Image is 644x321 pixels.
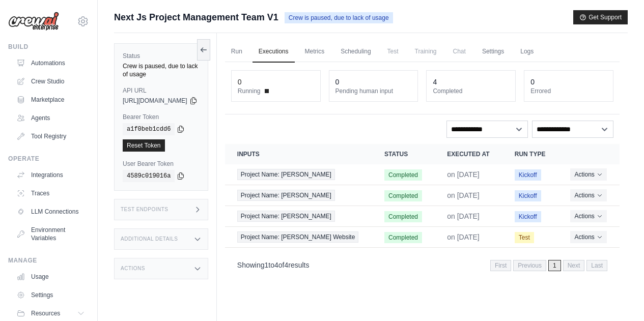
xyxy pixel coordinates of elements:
[447,212,480,220] time: August 30, 2025 at 22:39 BST
[381,41,405,62] span: Test
[384,211,422,222] span: Completed
[433,77,437,87] div: 4
[31,309,60,317] span: Resources
[515,232,534,243] span: Test
[570,189,606,201] button: Actions for execution
[447,41,472,62] span: Chat is not available until the deployment is complete
[225,252,620,278] nav: Pagination
[530,77,535,87] div: 0
[237,260,310,270] p: Showing to of results
[12,167,89,183] a: Integrations
[335,77,340,87] div: 0
[435,144,502,164] th: Executed at
[433,87,509,95] dt: Completed
[12,110,89,126] a: Agents
[121,266,145,272] h3: Actions
[12,185,89,201] a: Traces
[121,236,178,242] h3: Additional Details
[12,92,89,108] a: Marketplace
[238,77,242,87] div: 0
[530,87,607,95] dt: Errored
[225,144,620,278] section: Crew executions table
[586,260,607,271] span: Last
[123,52,200,60] label: Status
[114,10,278,24] span: Next Js Project Management Team V1
[238,87,261,95] span: Running
[570,168,606,181] button: Actions for execution
[265,261,269,269] span: 1
[225,41,248,63] a: Run
[237,190,360,201] a: View execution details for Project Name
[447,233,480,241] time: August 30, 2025 at 22:29 BST
[476,41,510,63] a: Settings
[515,211,541,222] span: Kickoff
[12,203,89,220] a: LLM Connections
[237,211,335,222] span: Project Name: [PERSON_NAME]
[514,41,540,63] a: Logs
[12,55,89,71] a: Automations
[513,260,546,271] span: Previous
[447,191,480,199] time: August 30, 2025 at 22:41 BST
[334,41,377,63] a: Scheduling
[372,144,435,164] th: Status
[573,10,628,24] button: Get Support
[12,73,89,90] a: Crew Studio
[237,211,360,222] a: View execution details for Project Name
[8,256,89,265] div: Manage
[123,160,200,168] label: User Bearer Token
[12,128,89,144] a: Tool Registry
[447,170,480,179] time: August 30, 2025 at 22:46 BST
[490,260,511,271] span: First
[123,139,165,152] a: Reset Token
[123,123,175,135] code: a1f0beb1cdd6
[123,170,175,182] code: 4589c019016a
[123,97,187,105] span: [URL][DOMAIN_NAME]
[253,41,295,63] a: Executions
[384,169,422,181] span: Completed
[121,207,169,213] h3: Test Endpoints
[123,86,200,95] label: API URL
[12,269,89,285] a: Usage
[335,87,412,95] dt: Pending human input
[237,169,360,180] a: View execution details for Project Name
[8,155,89,163] div: Operate
[570,210,606,222] button: Actions for execution
[548,260,561,271] span: 1
[284,261,288,269] span: 4
[409,41,443,62] span: Training is not available until the deployment is complete
[12,287,89,303] a: Settings
[299,41,331,63] a: Metrics
[515,169,541,181] span: Kickoff
[123,113,200,121] label: Bearer Token
[12,222,89,246] a: Environment Variables
[225,144,372,164] th: Inputs
[237,231,359,243] span: Project Name: [PERSON_NAME] Website
[384,232,422,243] span: Completed
[384,190,422,201] span: Completed
[570,231,606,243] button: Actions for execution
[563,260,585,271] span: Next
[274,261,278,269] span: 4
[515,190,541,201] span: Kickoff
[123,62,200,78] div: Crew is paused, due to lack of usage
[237,231,360,243] a: View execution details for Project Name
[490,260,607,271] nav: Pagination
[237,169,335,180] span: Project Name: [PERSON_NAME]
[285,12,393,23] span: Crew is paused, due to lack of usage
[8,43,89,51] div: Build
[8,12,59,31] img: Logo
[502,144,558,164] th: Run Type
[237,190,335,201] span: Project Name: [PERSON_NAME]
